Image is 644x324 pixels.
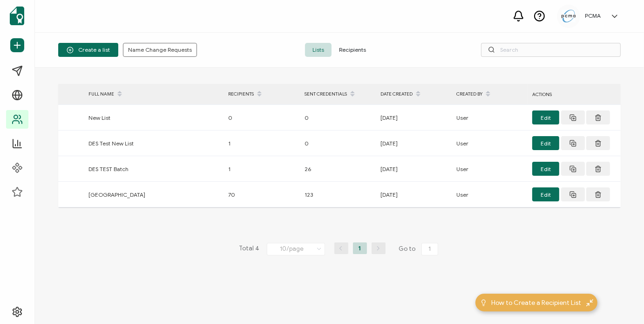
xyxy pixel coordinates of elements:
div: 1 [224,138,300,149]
span: Create a list [67,47,110,54]
button: Name Change Requests [123,43,197,57]
span: Lists [305,43,332,57]
li: 1 [353,242,367,254]
span: Name Change Requests [128,47,192,53]
div: 70 [224,189,300,200]
div: DATE CREATED [376,86,452,102]
span: Total 4 [239,242,260,255]
div: User [452,138,528,149]
input: Search [481,43,621,57]
img: 5c892e8a-a8c9-4ab0-b501-e22bba25706e.jpg [562,10,576,22]
div: User [452,112,528,123]
div: 1 [224,164,300,174]
div: FULL NAME [84,86,224,102]
button: Create a list [58,43,118,57]
div: 0 [300,112,376,123]
iframe: Chat Widget [489,219,644,324]
div: User [452,164,528,174]
input: Select [267,243,325,255]
div: [DATE] [376,164,452,174]
button: Edit [532,110,559,124]
div: User [452,189,528,200]
button: Edit [532,136,559,150]
div: CREATED BY [452,86,528,102]
div: [DATE] [376,189,452,200]
h5: PCMA [585,13,601,19]
img: sertifier-logomark-colored.svg [10,7,24,25]
div: [DATE] [376,138,452,149]
button: Edit [532,187,559,201]
div: 0 [224,112,300,123]
div: ACTIONS [528,89,621,100]
div: 26 [300,164,376,174]
button: Edit [532,162,559,176]
div: [GEOGRAPHIC_DATA] [84,189,224,200]
span: Recipients [332,43,373,57]
div: DES TEST Batch [84,164,224,174]
div: RECIPIENTS [224,86,300,102]
div: SENT CREDENTIALS [300,86,376,102]
span: Go to [399,242,440,255]
div: New List [84,112,224,123]
div: DES Test New List [84,138,224,149]
div: 123 [300,189,376,200]
div: 0 [300,138,376,149]
div: [DATE] [376,112,452,123]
